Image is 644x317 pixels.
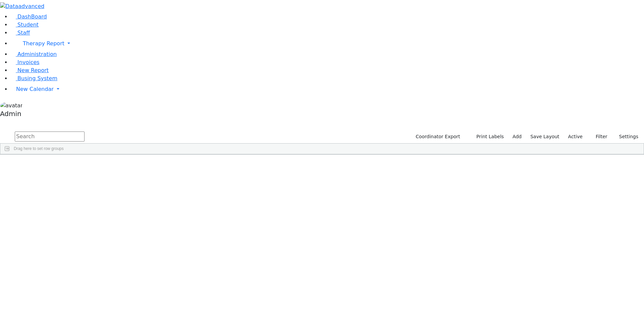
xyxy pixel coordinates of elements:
a: Therapy Report [11,37,644,50]
span: Staff [17,30,30,36]
label: Active [565,131,586,142]
a: Staff [11,30,30,36]
a: New Calendar [11,83,644,96]
input: Search [15,131,85,142]
span: Therapy Report [23,40,64,47]
button: Save Layout [527,131,562,142]
span: New Calendar [16,86,54,92]
span: New Report [17,67,49,73]
a: Administration [11,51,57,57]
span: Drag here to set row groups [14,146,64,151]
span: Administration [17,51,57,57]
button: Print Labels [469,131,507,142]
a: Student [11,21,39,28]
span: DashBoard [17,13,47,20]
a: Invoices [11,59,40,65]
button: Settings [610,131,641,142]
a: DashBoard [11,13,47,20]
a: New Report [11,67,49,73]
a: Add [509,131,525,142]
button: Filter [587,131,610,142]
a: Busing System [11,75,57,82]
button: Coordinator Export [411,131,463,142]
span: Busing System [17,75,57,82]
span: Student [17,21,39,28]
span: Invoices [17,59,40,65]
